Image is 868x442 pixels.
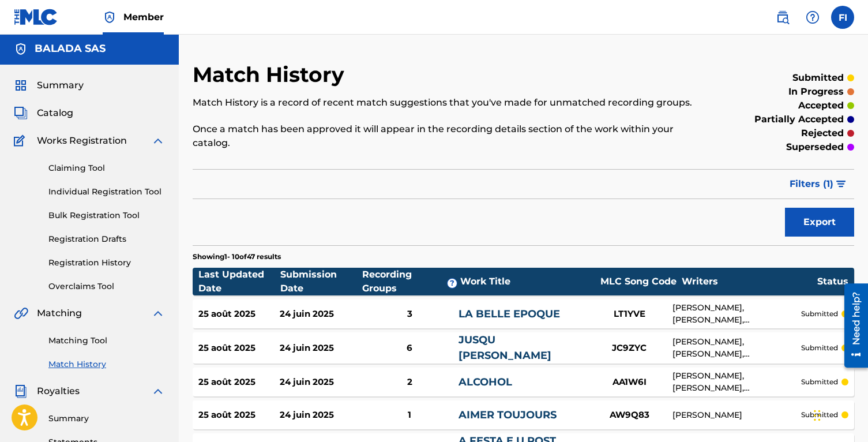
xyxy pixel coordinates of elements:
[788,85,844,99] p: in progress
[14,9,58,25] img: MLC Logo
[198,308,280,321] div: 25 août 2025
[37,306,82,320] span: Matching
[783,170,854,198] button: Filters (1)
[37,134,127,148] span: Works Registration
[806,10,820,24] img: help
[448,279,457,288] span: ?
[459,308,560,320] a: LA BELLE EPOQUE
[48,280,165,293] a: Overclaims Tool
[817,275,848,289] div: Status
[280,342,361,355] div: 24 juin 2025
[801,6,824,29] div: Help
[361,308,459,321] div: 3
[48,186,165,198] a: Individual Registration Tool
[798,99,844,113] p: accepted
[801,377,838,387] p: submitted
[14,134,29,148] img: Works Registration
[198,376,280,389] div: 25 août 2025
[459,409,557,421] a: AIMER TOUJOURS
[14,78,28,92] img: Summary
[193,96,702,110] p: Match History is a record of recent match suggestions that you've made for unmatched recording gr...
[14,106,28,120] img: Catalog
[280,308,361,321] div: 24 juin 2025
[280,376,361,389] div: 24 juin 2025
[361,409,459,422] div: 1
[37,106,73,120] span: Catalog
[362,268,460,295] div: Recording Groups
[786,140,844,154] p: superseded
[48,233,165,245] a: Registration Drafts
[836,279,868,372] iframe: Resource Center
[771,6,794,29] a: Public Search
[151,306,165,320] img: expand
[151,134,165,148] img: expand
[103,10,117,24] img: Top Rightsholder
[123,10,164,24] span: Member
[801,410,838,420] p: submitted
[361,342,459,355] div: 6
[672,336,801,360] div: [PERSON_NAME], [PERSON_NAME], [PERSON_NAME], [PERSON_NAME], [PERSON_NAME]
[595,275,682,289] div: MLC Song Code
[672,409,801,421] div: [PERSON_NAME]
[193,122,702,150] p: Once a match has been approved it will appear in the recording details section of the work within...
[48,162,165,174] a: Claiming Tool
[14,384,28,398] img: Royalties
[35,42,106,55] h5: BALADA SAS
[48,413,165,425] a: Summary
[672,370,801,394] div: [PERSON_NAME], [PERSON_NAME], [PERSON_NAME] [PERSON_NAME]
[193,62,350,88] h2: Match History
[785,208,854,237] button: Export
[361,376,459,389] div: 2
[682,275,817,289] div: Writers
[754,113,844,126] p: partially accepted
[790,177,833,191] span: Filters ( 1 )
[37,384,80,398] span: Royalties
[198,342,280,355] div: 25 août 2025
[37,78,84,92] span: Summary
[48,358,165,370] a: Match History
[801,343,838,353] p: submitted
[792,71,844,85] p: submitted
[459,376,512,388] a: ALCOHOL
[831,6,854,29] div: User Menu
[801,126,844,140] p: rejected
[586,409,672,422] div: AW9Q83
[280,268,362,295] div: Submission Date
[14,42,28,56] img: Accounts
[48,335,165,347] a: Matching Tool
[459,334,551,362] a: JUSQU [PERSON_NAME]
[193,252,281,262] p: Showing 1 - 10 of 47 results
[460,275,595,289] div: Work Title
[198,268,280,295] div: Last Updated Date
[810,387,868,442] iframe: Chat Widget
[814,398,821,433] div: Drag
[776,10,790,24] img: search
[14,106,73,120] a: CatalogCatalog
[48,257,165,269] a: Registration History
[586,342,672,355] div: JC9ZYC
[801,309,838,319] p: submitted
[48,209,165,222] a: Bulk Registration Tool
[672,302,801,326] div: [PERSON_NAME], [PERSON_NAME], [PERSON_NAME], [PERSON_NAME]
[586,308,672,321] div: LT1YVE
[836,181,846,188] img: filter
[14,306,28,320] img: Matching
[280,409,361,422] div: 24 juin 2025
[14,78,84,92] a: SummarySummary
[198,409,280,422] div: 25 août 2025
[586,376,672,389] div: AA1W6I
[151,384,165,398] img: expand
